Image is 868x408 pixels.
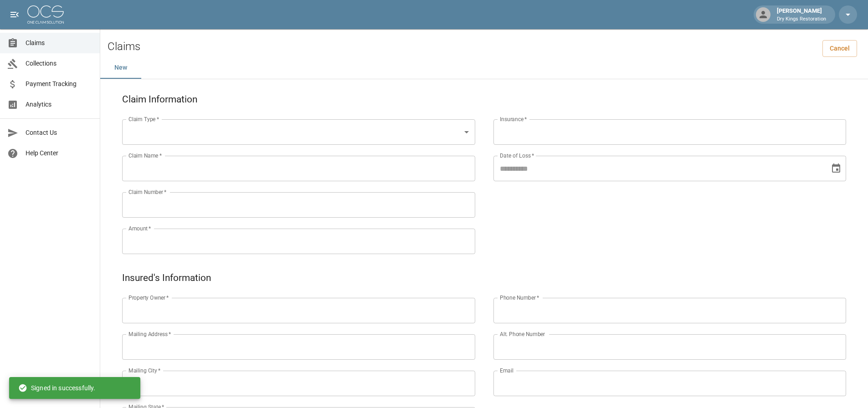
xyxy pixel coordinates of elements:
label: Phone Number [500,294,539,301]
div: Signed in successfully. [18,380,95,396]
button: open drawer [5,5,24,24]
label: Alt. Phone Number [500,330,545,338]
p: Dry Kings Restoration [777,15,826,23]
span: Contact Us [26,128,92,138]
label: Claim Name [128,152,162,159]
span: Help Center [26,148,92,158]
button: New [100,57,141,79]
button: Choose date [827,159,845,178]
label: Mailing City [128,367,161,374]
label: Amount [128,224,151,232]
label: Mailing Address [128,330,171,338]
label: Insurance [500,115,527,123]
h2: Claims [108,40,140,53]
span: Analytics [26,100,92,109]
label: Date of Loss [500,152,534,159]
span: Payment Tracking [26,79,92,89]
div: [PERSON_NAME] [773,6,830,23]
label: Property Owner [128,294,169,301]
span: Collections [26,59,92,68]
label: Email [500,367,514,374]
div: dynamic tabs [100,57,868,79]
label: Claim Type [128,115,159,123]
label: Claim Number [128,188,166,196]
img: ocs-logo-white-transparent.png [27,5,64,24]
span: Claims [26,38,92,48]
a: Cancel [822,40,857,57]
